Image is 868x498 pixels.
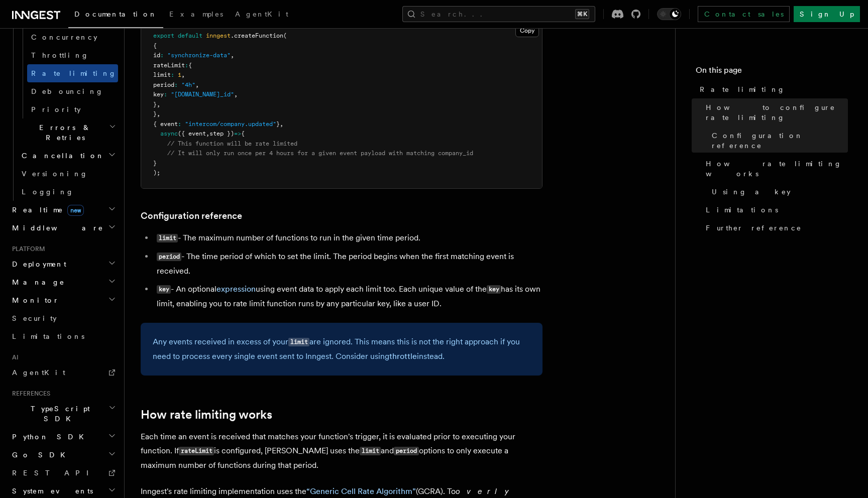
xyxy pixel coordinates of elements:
a: Configuration reference [708,127,848,155]
a: AgentKit [8,363,118,382]
span: new [67,205,84,216]
button: Deployment [8,255,118,273]
a: expression [216,284,256,294]
span: , [157,101,160,108]
code: key [157,285,171,294]
a: Priority [27,100,118,118]
span: // This function will be rate limited [167,140,297,147]
span: ( [283,32,287,39]
a: Limitations [702,201,848,219]
span: : [174,81,178,88]
button: Manage [8,273,118,291]
li: - The time period of which to set the limit. The period begins when the first matching event is r... [154,250,542,278]
span: step }) [209,130,234,137]
a: Rate limiting [27,64,118,82]
span: ({ event [178,130,206,137]
a: Contact sales [698,6,790,22]
span: export [153,32,174,39]
span: ); [153,169,160,176]
span: : [164,91,167,98]
span: How to configure rate limiting [706,102,848,122]
span: Monitor [8,295,59,305]
span: Manage [8,277,65,287]
span: Versioning [22,170,88,178]
span: : [185,62,188,69]
button: TypeScript SDK [8,400,118,428]
span: "[DOMAIN_NAME]_id" [171,91,234,98]
span: } [153,160,157,167]
span: , [206,130,209,137]
span: Further reference [706,223,802,233]
span: , [234,91,238,98]
a: “Generic Cell Rate Algorithm” [306,486,416,496]
button: Search...⌘K [402,6,595,22]
code: period [394,447,418,455]
span: Logging [22,188,74,196]
span: 1 [178,71,181,78]
a: Using a key [708,183,848,201]
span: Configuration reference [712,131,848,151]
a: throttle [389,351,417,361]
a: Throttling [27,46,118,64]
button: Go SDK [8,446,118,464]
span: Security [12,314,57,322]
span: "intercom/company.updated" [185,120,276,128]
li: - An optional using event data to apply each limit too. Each unique value of the has its own limi... [154,282,542,311]
span: Concurrency [31,33,97,41]
a: How rate limiting works [702,155,848,183]
button: Cancellation [18,147,118,165]
span: Examples [169,10,223,18]
span: Errors & Retries [18,122,109,143]
span: key [153,91,164,98]
span: , [231,52,234,59]
span: How rate limiting works [706,159,848,179]
span: AI [8,353,19,361]
span: , [280,120,283,128]
li: - The maximum number of functions to run in the given time period. [154,231,542,245]
a: Security [8,309,118,327]
a: How to configure rate limiting [702,98,848,127]
span: , [157,110,160,117]
a: Debouncing [27,82,118,100]
span: limit [153,71,171,78]
span: default [178,32,202,39]
span: TypeScript SDK [8,404,108,424]
span: : [160,52,164,59]
code: limit [288,338,309,346]
a: REST API [8,464,118,482]
h4: On this page [696,64,848,80]
button: Python SDK [8,428,118,446]
button: Toggle dark mode [657,8,681,20]
span: REST API [12,469,97,477]
span: Limitations [706,205,778,215]
span: AgentKit [12,368,65,377]
button: Realtimenew [8,201,118,219]
span: Rate limiting [700,84,785,94]
span: Go SDK [8,450,71,460]
kbd: ⌘K [575,9,589,19]
code: key [487,285,501,294]
button: Middleware [8,219,118,237]
span: { [188,62,192,69]
span: Priority [31,105,81,113]
span: System events [8,486,93,496]
button: Monitor [8,291,118,309]
span: Documentation [74,10,157,18]
span: AgentKit [235,10,288,18]
span: "synchronize-data" [167,52,231,59]
span: Limitations [12,332,84,340]
a: Concurrency [27,28,118,46]
span: Debouncing [31,87,103,95]
span: { event [153,120,178,128]
button: Errors & Retries [18,118,118,147]
span: Middleware [8,223,103,233]
span: , [181,71,185,78]
a: Versioning [18,165,118,183]
a: Further reference [702,219,848,237]
span: , [195,81,199,88]
span: period [153,81,174,88]
span: } [153,110,157,117]
span: inngest [206,32,231,39]
a: How rate limiting works [141,408,272,422]
a: Examples [163,3,229,27]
